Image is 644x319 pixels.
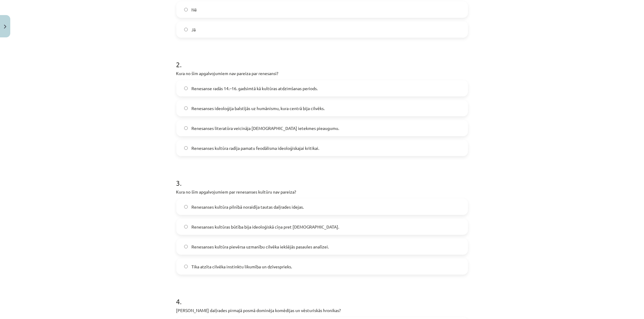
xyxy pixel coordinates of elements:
[184,8,188,12] input: Nē
[176,50,468,68] h1: 2 .
[191,27,196,33] span: Jā
[184,106,188,110] input: Renesanses ideoloģija balstījās uz humānismu, kura centrā bija cilvēks.
[176,168,468,187] h1: 3 .
[184,205,188,209] input: Renesanses kultūra pilnībā noraidīja tautas daiļrades idejas.
[184,28,188,32] input: Jā
[191,145,319,151] span: Renesanses kultūra radīja pamatu feodālisma ideoloģiskajai kritikai.
[191,204,304,210] span: Renesanses kultūra pilnībā noraidīja tautas daiļrades idejas.
[184,245,188,249] input: Renesanses kultūra pievērsa uzmanību cilvēka iekšējās pasaules analīzei.
[184,265,188,269] input: Tika atzīta cilvēka instinktu likumība un dzīvesprieks.
[191,105,325,112] span: Renesanses ideoloģija balstījās uz humānismu, kura centrā bija cilvēks.
[184,87,188,90] input: Renesanse radās 14.–16. gadsimtā kā kultūras atdzimšanas periods.
[176,70,468,77] p: Kura no šīm apgalvojumiem nav pareiza par renesansi?
[4,25,6,29] img: icon-close-lesson-0947bae3869378f0d4975bcd49f059093ad1ed9edebbc8119c70593378902aed.svg
[191,125,339,131] span: Renesanses literatūra veicināja [DEMOGRAPHIC_DATA] ietekmes pieaugumu.
[184,225,188,229] input: Renesanses kultūras būtība bija ideoloģiskā cīņa pret [DEMOGRAPHIC_DATA].
[191,85,318,92] span: Renesanse radās 14.–16. gadsimtā kā kultūras atdzimšanas periods.
[191,264,292,270] span: Tika atzīta cilvēka instinktu likumība un dzīvesprieks.
[191,224,339,230] span: Renesanses kultūras būtība bija ideoloģiskā cīņa pret [DEMOGRAPHIC_DATA].
[191,7,197,13] span: Nē
[176,287,468,305] h1: 4 .
[191,244,329,250] span: Renesanses kultūra pievērsa uzmanību cilvēka iekšējās pasaules analīzei.
[184,126,188,130] input: Renesanses literatūra veicināja [DEMOGRAPHIC_DATA] ietekmes pieaugumu.
[176,307,468,314] p: [PERSON_NAME] daiļrades pirmajā posmā dominēja komēdijas un vēsturiskās hronikas?
[176,189,468,195] p: Kura no šīm apgalvojumiem par renesanses kultūru nav pareiza?
[184,146,188,150] input: Renesanses kultūra radīja pamatu feodālisma ideoloģiskajai kritikai.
